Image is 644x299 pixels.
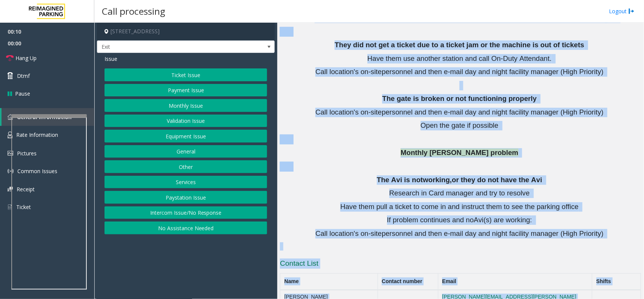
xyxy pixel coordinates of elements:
[438,273,592,290] th: Email
[8,187,13,192] img: 'icon'
[315,108,382,116] span: Call location's on-site
[423,176,452,184] span: working,
[315,68,382,76] span: Call location's on-site
[15,54,37,62] span: Hang Up
[2,108,94,126] a: General Information
[105,176,267,189] button: Services
[340,203,579,211] span: Have them pull a ticket to come in and instruct them to see the parking office
[8,132,12,138] img: 'icon'
[377,176,423,184] span: The Avi is not
[105,68,267,81] button: Ticket Issue
[382,95,536,102] span: The gate is broken or not functioning properly
[105,55,117,63] span: Issue
[421,121,498,129] span: Open the gate if possible
[105,84,267,97] button: Payment Issue
[609,7,635,15] a: Logout
[378,273,438,290] th: Contact number
[105,130,267,143] button: Equipment Issue
[8,204,12,211] img: 'icon'
[315,229,382,237] span: Call location's on-site
[452,176,542,184] span: or they do not have the Avi
[474,216,484,224] span: Avi
[105,222,267,234] button: No Assistance Needed
[97,41,239,53] span: Exit
[592,273,641,290] th: Shifts
[105,145,267,158] button: General
[387,216,474,224] span: If problem continues and no
[335,41,584,49] span: They did not get a ticket due to a ticket jam or the machine is out of tickets
[382,108,604,116] span: personnel and then e-mail day and night facility manager (High Priority)
[389,189,526,197] span: Research in Card manager and try to resolv
[17,72,30,80] span: Dtmf
[15,90,30,98] span: Pause
[97,23,275,40] h4: [STREET_ADDRESS]
[105,191,267,204] button: Paystation Issue
[629,7,635,15] img: logout
[526,189,530,197] span: e
[382,229,604,237] span: personnel and then e-mail day and night facility manager (High Priority)
[367,54,552,62] span: Have them use another station and call On-Duty Attendant.
[484,216,532,224] span: (s) are working:
[401,149,518,156] span: Monthly [PERSON_NAME] problem
[382,68,604,76] span: personnel and then e-mail day and night facility manager (High Priority)
[280,273,378,290] th: Name
[105,206,267,219] button: Intercom Issue/No Response
[17,113,72,121] span: General Information
[8,168,14,174] img: 'icon'
[8,151,13,156] img: 'icon'
[8,114,13,120] img: 'icon'
[105,115,267,127] button: Validation Issue
[280,259,641,271] h3: Contact List
[105,160,267,173] button: Other
[105,99,267,112] button: Monthly Issue
[98,2,169,20] h3: Call processing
